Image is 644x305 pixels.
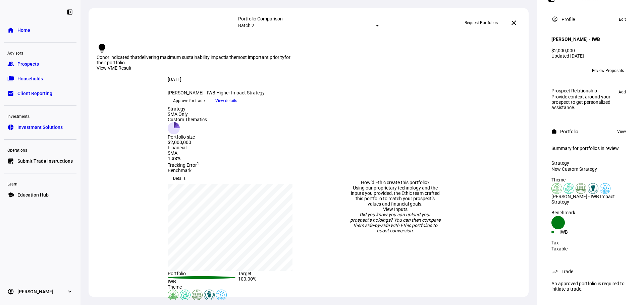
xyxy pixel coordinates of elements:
[588,183,598,194] img: racialJustice.colored.svg
[592,65,624,76] span: Review Proposals
[4,57,76,71] a: groupProspects
[383,207,408,212] a: View Inputs
[215,96,237,106] span: View details
[66,9,73,15] eth-mat-symbol: left_panel_close
[587,65,629,76] button: Review Proposals
[4,179,76,188] div: Learn
[192,290,203,300] img: sustainableAgriculture.colored.svg
[17,61,39,67] span: Prospects
[17,90,52,97] span: Client Reporting
[238,276,309,284] div: 100.00%
[563,183,574,194] img: climateChange.colored.svg
[600,183,610,194] img: cleanWater.colored.svg
[17,27,30,33] span: Home
[4,121,76,134] a: pie_chartInvestment Solutions
[551,268,558,275] mat-icon: trending_up
[17,288,53,295] span: [PERSON_NAME]
[7,192,14,198] eth-mat-symbol: school
[168,90,309,95] div: [PERSON_NAME] - IWB Higher Impact Strategy
[559,229,590,235] div: IWB
[551,166,629,172] div: New Custom Strategy
[4,111,76,121] div: Investments
[561,269,573,274] div: Trade
[619,88,626,96] span: Add
[97,43,107,54] mat-icon: lightbulb
[7,90,14,97] eth-mat-symbol: bid_landscape
[350,185,441,207] div: Using our proprietary technology and the inputs you provided, the Ethic team crafted this portfol...
[168,77,309,82] div: [DATE]
[551,240,629,245] div: Tax
[4,87,76,100] a: bid_landscapeClient Reporting
[168,117,207,122] div: Custom Thematics
[510,19,518,27] mat-icon: close
[551,94,615,110] div: Provide context around your prospect to get personalized assistance.
[17,75,43,82] span: Households
[551,129,557,134] mat-icon: work
[551,246,629,251] div: Taxable
[4,48,76,57] div: Advisors
[350,180,441,185] div: How’d Ethic create this portfolio?
[551,36,600,42] h4: [PERSON_NAME] - IWB
[180,290,191,300] img: climateChange.colored.svg
[4,145,76,154] div: Operations
[173,95,205,106] span: Approve for trade
[168,140,207,145] div: $2,000,000
[139,55,225,60] span: delivering maximum sustainability impact
[204,290,215,300] img: racialJustice.colored.svg
[4,23,76,37] a: homeHome
[66,288,73,295] eth-mat-symbol: expand_more
[168,290,178,300] img: deforestation.colored.svg
[173,173,185,184] span: Details
[238,271,309,276] div: Target
[168,162,199,168] span: Tracking Error
[617,128,626,136] span: View
[7,288,14,295] eth-mat-symbol: account_circle
[350,212,441,233] div: Did you know you can upload your prospect’s holdings? You can then compare them side-by-side with...
[17,158,73,164] span: Submit Trade Instructions
[7,75,14,82] eth-mat-symbol: folder_copy
[168,168,309,173] div: Benchmark
[615,88,629,96] button: Add
[168,284,309,290] div: Theme
[17,192,49,198] span: Education Hub
[168,106,207,111] div: Strategy
[168,156,309,161] div: 1.33%
[551,53,629,59] div: Updated [DATE]
[547,278,633,294] div: An approved portfolio is required to initiate a trade.
[7,158,14,164] eth-mat-symbol: list_alt_add
[4,72,76,85] a: folder_copyHouseholds
[465,17,498,28] span: Request Portfolios
[168,271,238,276] div: Portfolio
[7,61,14,67] eth-mat-symbol: group
[210,98,243,103] a: View details
[97,55,291,65] div: Conor indicated that is the for their portfolio.
[168,145,309,150] div: Financial
[551,183,562,194] img: deforestation.colored.svg
[615,15,629,23] button: Edit
[210,96,243,106] button: View details
[614,128,629,136] button: View
[551,146,629,151] div: Summary for portfolios in review
[459,17,503,28] button: Request Portfolios
[168,279,238,284] div: IWB
[17,124,63,131] span: Investment Solutions
[168,173,191,184] button: Details
[7,124,14,131] eth-mat-symbol: pie_chart
[216,290,227,300] img: cleanWater.colored.svg
[7,27,14,33] eth-mat-symbol: home
[236,55,284,60] span: most important priority
[551,160,629,166] div: Strategy
[551,177,629,182] div: Theme
[551,16,558,22] mat-icon: account_circle
[554,68,559,73] span: JC
[168,184,292,271] div: chart, 1 series
[560,129,578,134] div: Portfolio
[168,95,210,106] button: Approve for trade
[551,88,615,93] div: Prospect Relationship
[168,150,309,156] div: SMA
[551,194,629,205] div: [PERSON_NAME] - IWB Impact Strategy
[168,134,207,140] div: Portfolio size
[551,48,629,53] div: $2,000,000
[197,161,199,166] sup: 1
[551,15,629,23] eth-panel-overview-card-header: Profile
